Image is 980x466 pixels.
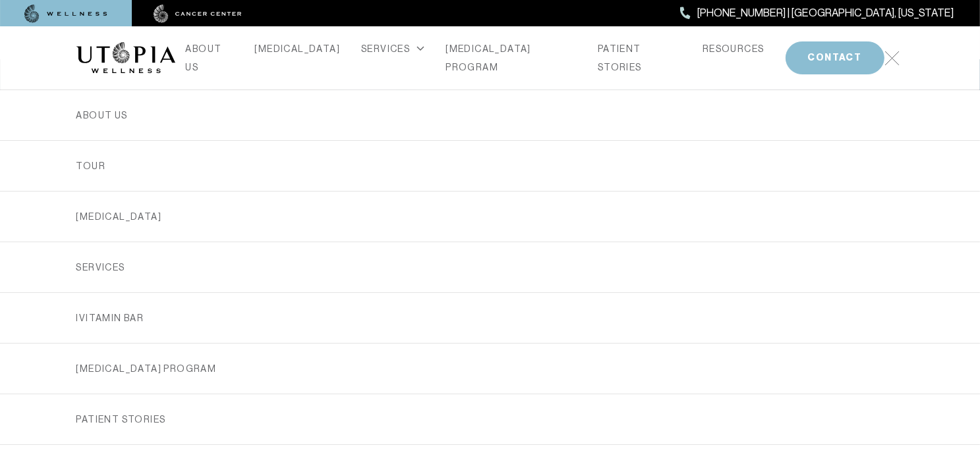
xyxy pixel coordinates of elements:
a: [MEDICAL_DATA] [255,39,341,58]
a: SERVICES [76,242,904,292]
button: CONTACT [786,41,884,74]
a: PATIENT STORIES [76,394,904,444]
img: icon-hamburger [884,51,900,66]
a: PATIENT STORIES [598,39,681,76]
div: SERVICES [361,39,424,58]
span: [PHONE_NUMBER] | [GEOGRAPHIC_DATA], [US_STATE] [697,5,954,22]
a: ABOUT US [76,90,904,140]
a: [MEDICAL_DATA] [76,192,904,242]
a: RESOURCES [703,39,764,58]
a: [MEDICAL_DATA] PROGRAM [446,39,577,76]
img: wellness [24,5,107,23]
a: [MEDICAL_DATA] PROGRAM [76,344,904,394]
a: iVitamin Bar [76,293,904,343]
a: [PHONE_NUMBER] | [GEOGRAPHIC_DATA], [US_STATE] [680,5,954,22]
a: TOUR [76,141,904,191]
img: logo [76,42,175,74]
img: cancer center [154,5,242,23]
a: ABOUT US [186,39,234,76]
